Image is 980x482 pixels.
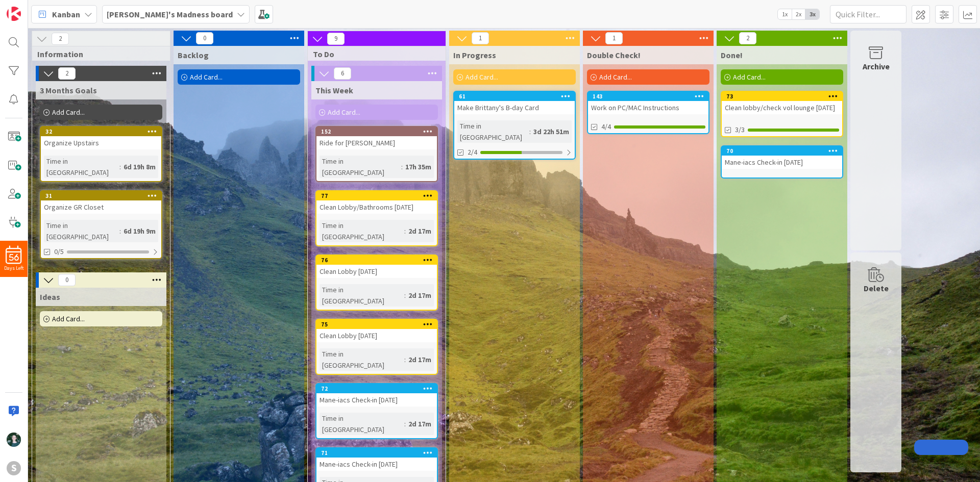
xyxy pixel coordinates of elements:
[41,191,161,214] div: 31Organize GR Closet
[722,92,842,101] div: 73
[316,191,437,214] div: 77Clean Lobby/Bathrooms [DATE]
[722,146,842,169] div: 70Mane-iacs Check-in [DATE]
[313,49,433,59] span: To Do
[41,136,161,149] div: Organize Upstairs
[321,257,437,264] div: 76
[406,225,434,237] div: 2d 17m
[593,93,708,100] div: 143
[733,72,766,82] span: Add Card...
[605,32,623,44] span: 1
[316,136,437,149] div: Ride for [PERSON_NAME]
[327,33,345,45] span: 9
[792,9,805,19] span: 2x
[52,8,80,20] span: Kanban
[472,32,489,44] span: 1
[453,50,496,60] span: In Progress
[315,85,353,95] span: This Week
[401,161,403,172] span: :
[41,127,161,149] div: 32Organize Upstairs
[41,191,161,200] div: 31
[316,265,437,278] div: Clean Lobby [DATE]
[58,67,76,80] span: 2
[316,448,437,471] div: 71Mane-iacs Check-in [DATE]
[778,9,792,19] span: 1x
[320,348,404,371] div: Time in [GEOGRAPHIC_DATA]
[588,92,708,114] div: 143Work on PC/MAC Instructions
[41,127,161,136] div: 32
[406,354,434,365] div: 2d 17m
[7,7,21,21] img: Visit kanbanzone.com
[52,314,85,323] span: Add Card...
[721,50,743,60] span: Done!
[316,200,437,214] div: Clean Lobby/Bathrooms [DATE]
[54,246,64,257] span: 0/5
[735,124,745,135] span: 3/3
[529,126,531,137] span: :
[320,413,404,435] div: Time in [GEOGRAPHIC_DATA]
[316,448,437,458] div: 71
[45,192,161,199] div: 31
[316,191,437,200] div: 77
[121,161,158,172] div: 6d 19h 8m
[40,292,60,302] span: Ideas
[587,50,641,60] span: Double Check!
[321,321,437,328] div: 75
[320,284,404,307] div: Time in [GEOGRAPHIC_DATA]
[599,72,632,82] span: Add Card...
[320,156,401,178] div: Time in [GEOGRAPHIC_DATA]
[404,354,406,365] span: :
[328,108,360,117] span: Add Card...
[196,32,213,44] span: 0
[316,393,437,407] div: Mane-iacs Check-in [DATE]
[316,384,437,407] div: 72Mane-iacs Check-in [DATE]
[588,101,708,114] div: Work on PC/MAC Instructions
[121,225,158,237] div: 6d 19h 9m
[316,127,437,149] div: 152Ride for [PERSON_NAME]
[404,290,406,301] span: :
[863,60,890,72] div: Archive
[722,92,842,114] div: 73Clean lobby/check vol lounge [DATE]
[37,49,157,59] span: Information
[406,418,434,429] div: 2d 17m
[588,92,708,101] div: 143
[404,418,406,429] span: :
[316,320,437,342] div: 75Clean Lobby [DATE]
[465,72,498,82] span: Add Card...
[316,329,437,342] div: Clean Lobby [DATE]
[531,126,572,137] div: 3d 22h 51m
[316,256,437,278] div: 76Clean Lobby [DATE]
[107,9,233,19] b: [PERSON_NAME]'s Madness board
[119,161,121,172] span: :
[119,225,121,237] span: :
[459,93,575,100] div: 61
[41,200,161,214] div: Organize GR Closet
[7,461,21,475] div: S
[44,156,119,178] div: Time in [GEOGRAPHIC_DATA]
[58,274,76,286] span: 0
[45,128,161,135] div: 32
[864,282,889,294] div: Delete
[601,121,611,132] span: 4/4
[9,254,19,261] span: 56
[52,108,85,117] span: Add Card...
[726,93,842,100] div: 73
[316,320,437,329] div: 75
[52,33,69,45] span: 2
[316,458,437,471] div: Mane-iacs Check-in [DATE]
[403,161,434,172] div: 17h 35m
[404,225,406,237] span: :
[454,92,575,114] div: 61Make Brittany's B-day Card
[722,101,842,114] div: Clean lobby/check vol lounge [DATE]
[406,290,434,301] div: 2d 17m
[7,433,21,447] img: KM
[722,146,842,156] div: 70
[44,220,119,242] div: Time in [GEOGRAPHIC_DATA]
[454,92,575,101] div: 61
[321,192,437,199] div: 77
[739,32,756,44] span: 2
[320,220,404,242] div: Time in [GEOGRAPHIC_DATA]
[316,256,437,265] div: 76
[454,101,575,114] div: Make Brittany's B-day Card
[830,5,906,23] input: Quick Filter...
[321,128,437,135] div: 152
